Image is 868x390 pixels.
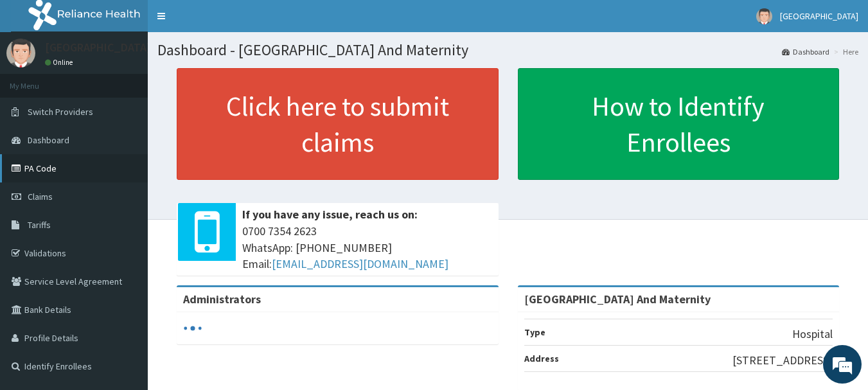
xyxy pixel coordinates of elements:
[183,319,202,338] svg: audio-loading
[780,10,858,22] span: [GEOGRAPHIC_DATA]
[177,68,499,180] a: Click here to submit claims
[756,8,772,24] img: User Image
[28,134,69,146] span: Dashboard
[272,256,448,271] a: [EMAIL_ADDRESS][DOMAIN_NAME]
[45,42,151,53] p: [GEOGRAPHIC_DATA]
[183,292,261,306] b: Administrators
[45,58,76,67] a: Online
[6,39,35,67] img: User Image
[242,207,418,222] b: If you have any issue, reach us on:
[524,292,711,306] strong: [GEOGRAPHIC_DATA] And Maternity
[524,326,545,338] b: Type
[518,68,840,180] a: How to Identify Enrollees
[28,106,93,118] span: Switch Providers
[28,219,51,231] span: Tariffs
[242,223,492,272] span: 0700 7354 2623 WhatsApp: [PHONE_NUMBER] Email:
[792,326,833,342] p: Hospital
[524,353,559,364] b: Address
[157,42,858,58] h1: Dashboard - [GEOGRAPHIC_DATA] And Maternity
[782,46,829,57] a: Dashboard
[831,46,858,57] li: Here
[28,191,53,202] span: Claims
[732,352,833,369] p: [STREET_ADDRESS]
